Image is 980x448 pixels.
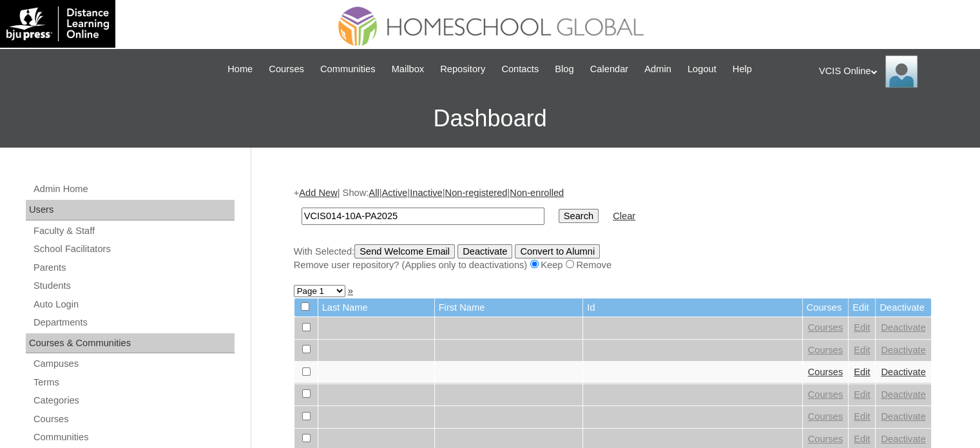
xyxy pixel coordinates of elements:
[808,367,843,377] a: Courses
[495,62,545,77] a: Contacts
[435,298,583,317] td: First Name
[726,62,758,77] a: Help
[354,244,455,258] input: Send Welcome Email
[501,62,539,77] span: Contacts
[440,62,485,77] span: Repository
[32,260,235,276] a: Parents
[819,55,967,88] div: VCIS Online
[32,278,235,294] a: Students
[32,297,235,313] a: Auto Login
[559,209,599,223] input: Search
[32,429,235,445] a: Communities
[381,188,407,198] a: Active
[808,434,843,444] a: Courses
[687,62,716,77] span: Logout
[590,62,628,77] span: Calendar
[854,345,870,355] a: Edit
[318,298,434,317] td: Last Name
[803,298,849,317] td: Courses
[269,62,304,77] span: Courses
[885,55,918,88] img: VCIS Online Admin
[294,258,932,272] div: Remove user repository? (Applies only to deactivations) Keep Remove
[385,62,431,77] a: Mailbox
[854,367,870,377] a: Edit
[854,434,870,444] a: Edit
[881,367,925,377] a: Deactivate
[445,188,507,198] a: Non-registered
[555,62,573,77] span: Blog
[681,62,723,77] a: Logout
[854,322,870,333] a: Edit
[392,62,425,77] span: Mailbox
[410,188,443,198] a: Inactive
[32,375,235,391] a: Terms
[32,181,235,197] a: Admin Home
[221,62,259,77] a: Home
[434,62,492,77] a: Repository
[808,389,843,400] a: Courses
[881,434,925,444] a: Deactivate
[733,62,752,77] span: Help
[294,186,932,271] div: + | Show: | | | |
[808,345,843,355] a: Courses
[808,411,843,422] a: Courses
[299,188,337,198] a: Add New
[854,411,870,422] a: Edit
[6,6,109,41] img: logo-white.png
[583,298,802,317] td: Id
[32,241,235,257] a: School Facilitators
[314,62,382,77] a: Communities
[638,62,678,77] a: Admin
[32,223,235,239] a: Faculty & Staff
[808,322,843,333] a: Courses
[348,286,353,296] a: »
[548,62,580,77] a: Blog
[320,62,376,77] span: Communities
[294,244,932,272] div: With Selected:
[369,188,379,198] a: All
[584,62,635,77] a: Calendar
[262,62,311,77] a: Courses
[881,411,925,422] a: Deactivate
[32,356,235,372] a: Campuses
[849,298,875,317] td: Edit
[26,200,235,220] div: Users
[876,298,930,317] td: Deactivate
[613,211,635,221] a: Clear
[32,315,235,331] a: Departments
[26,333,235,354] div: Courses & Communities
[32,393,235,409] a: Categories
[302,208,544,225] input: Search
[854,389,870,400] a: Edit
[457,244,512,258] input: Deactivate
[6,90,974,148] h3: Dashboard
[881,322,925,333] a: Deactivate
[510,188,564,198] a: Non-enrolled
[881,345,925,355] a: Deactivate
[881,389,925,400] a: Deactivate
[644,62,671,77] span: Admin
[227,62,253,77] span: Home
[32,411,235,427] a: Courses
[515,244,600,258] input: Convert to Alumni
